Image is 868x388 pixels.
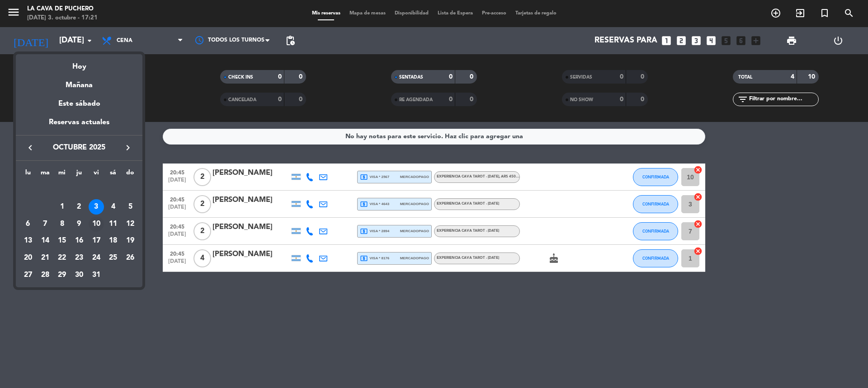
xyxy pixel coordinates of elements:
th: miércoles [53,168,71,182]
div: 10 [89,216,104,232]
td: 4 de octubre de 2025 [105,198,122,215]
div: 21 [38,250,53,266]
div: 28 [38,267,53,283]
div: 9 [71,216,87,232]
td: 14 de octubre de 2025 [37,232,54,249]
i: keyboard_arrow_right [123,142,133,153]
td: 21 de octubre de 2025 [37,249,54,266]
button: keyboard_arrow_right [120,142,136,154]
td: 13 de octubre de 2025 [19,232,37,249]
div: 14 [38,233,53,248]
div: 20 [20,250,36,266]
div: 6 [20,216,36,232]
div: Hoy [16,54,142,73]
div: 26 [123,250,138,266]
td: 20 de octubre de 2025 [19,249,37,266]
td: 19 de octubre de 2025 [122,232,139,249]
button: keyboard_arrow_left [22,142,38,154]
div: 27 [20,267,36,283]
div: 30 [71,267,87,283]
td: 18 de octubre de 2025 [105,232,122,249]
td: 11 de octubre de 2025 [105,215,122,233]
div: 29 [54,267,70,283]
div: 24 [89,250,104,266]
td: 23 de octubre de 2025 [71,249,88,266]
div: 25 [105,250,121,266]
span: octubre 2025 [38,142,120,154]
div: Este sábado [16,91,142,117]
div: Reservas actuales [16,117,142,135]
td: 12 de octubre de 2025 [122,215,139,233]
div: 4 [105,199,121,215]
td: 16 de octubre de 2025 [71,232,88,249]
td: 3 de octubre de 2025 [88,198,105,215]
td: 17 de octubre de 2025 [88,232,105,249]
td: 5 de octubre de 2025 [122,198,139,215]
th: domingo [122,168,139,182]
i: keyboard_arrow_left [25,142,36,153]
td: 31 de octubre de 2025 [88,266,105,284]
td: 6 de octubre de 2025 [19,215,37,233]
td: 10 de octubre de 2025 [88,215,105,233]
td: 28 de octubre de 2025 [37,266,54,284]
th: jueves [71,168,88,182]
td: 30 de octubre de 2025 [71,266,88,284]
div: 31 [89,267,104,283]
div: 2 [71,199,87,215]
td: 9 de octubre de 2025 [71,215,88,233]
td: 25 de octubre de 2025 [105,249,122,266]
th: viernes [88,168,105,182]
div: 8 [54,216,70,232]
div: 12 [123,216,138,232]
td: 7 de octubre de 2025 [37,215,54,233]
td: 1 de octubre de 2025 [53,198,71,215]
div: Mañana [16,73,142,91]
div: 22 [54,250,70,266]
div: 17 [89,233,104,248]
div: 3 [89,199,104,215]
td: 8 de octubre de 2025 [53,215,71,233]
td: 29 de octubre de 2025 [53,266,71,284]
th: lunes [19,168,37,182]
td: 27 de octubre de 2025 [19,266,37,284]
div: 16 [71,233,87,248]
div: 23 [71,250,87,266]
td: 26 de octubre de 2025 [122,249,139,266]
th: sábado [105,168,122,182]
td: 24 de octubre de 2025 [88,249,105,266]
td: 15 de octubre de 2025 [53,232,71,249]
div: 19 [123,233,138,248]
div: 11 [105,216,121,232]
td: 22 de octubre de 2025 [53,249,71,266]
td: 2 de octubre de 2025 [71,198,88,215]
div: 15 [54,233,70,248]
div: 1 [54,199,70,215]
td: OCT. [19,181,139,198]
div: 18 [105,233,121,248]
div: 5 [123,199,138,215]
div: 7 [38,216,53,232]
div: 13 [20,233,36,248]
th: martes [37,168,54,182]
